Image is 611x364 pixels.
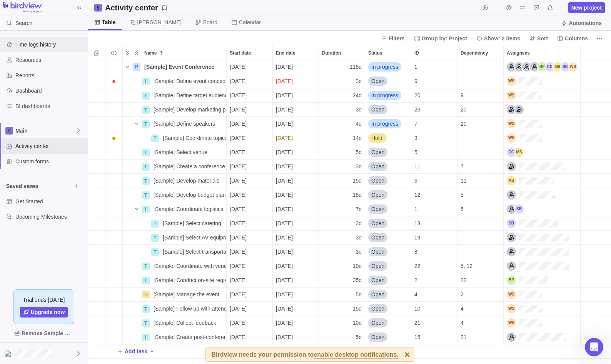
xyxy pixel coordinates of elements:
div: Logistics Coordinator [514,62,524,71]
img: Show [5,351,14,357]
div: ID [411,245,457,259]
div: Dependency [457,60,504,74]
div: Assignees [504,202,581,216]
span: Browse views [71,181,82,191]
div: Status [365,259,411,273]
div: Start date [227,330,273,344]
div: ID [411,117,457,131]
div: Name [123,316,227,330]
div: ID [411,131,457,145]
div: Duration [319,160,365,174]
div: Start date [227,88,273,103]
div: Status [365,330,411,344]
div: T [151,248,159,256]
div: Duration [319,188,365,202]
div: Dependency [457,273,504,288]
div: ID [411,160,457,174]
div: ID [411,188,457,202]
div: ID [411,103,457,117]
div: End date [273,330,319,344]
div: Assignees [504,103,581,117]
div: End date [273,216,319,231]
div: End date [273,231,319,245]
span: [PERSON_NAME] [137,18,182,26]
div: Duration [319,103,365,117]
div: T [142,263,150,270]
span: [DATE] [276,63,293,71]
span: enable desktop notifications. [314,352,398,359]
div: Status [365,231,411,245]
div: End date [273,288,319,302]
div: Start date [227,273,273,288]
span: ID [414,49,419,57]
div: Assignees [504,330,581,344]
div: Trouble indication [105,74,123,88]
div: In progress [365,60,411,74]
div: Start date [227,216,273,231]
div: Name [123,302,227,316]
div: Sandra Bellmont [561,62,570,71]
div: Start date [227,316,273,330]
div: Start date [227,117,273,131]
div: Name [123,288,227,302]
div: T [142,106,150,114]
div: Duration [319,88,365,103]
a: Upgrade now [20,307,68,317]
div: End date [273,174,319,188]
div: Trouble indication [105,174,123,188]
div: Assignees [504,316,581,330]
span: 3d [356,77,362,85]
div: Start date [227,160,273,174]
div: Status [365,46,411,60]
div: Status [365,188,411,202]
div: Start date [227,302,273,316]
div: Duration [319,302,365,316]
div: Status [365,288,411,302]
span: Calendar [239,18,261,26]
div: End date [273,316,319,330]
div: Assignees [504,273,581,288]
div: T [142,206,150,213]
h2: Activity center [105,2,158,13]
span: Notifications [545,2,556,13]
div: Assignees [504,46,580,60]
div: Assignees [504,245,581,259]
div: Duration [319,74,365,88]
div: ID [411,216,457,231]
div: ID [411,145,457,160]
div: Assignees [504,174,581,188]
span: BI dashboards [15,102,85,110]
div: Duration [319,273,365,288]
div: Social Media Coordinator [530,62,539,71]
div: Start date [227,145,273,160]
div: Trouble indication [105,288,123,302]
div: Start date [227,74,273,88]
div: ID [411,231,457,245]
div: Dependency [457,174,504,188]
div: Name [123,60,227,74]
div: ID [411,316,457,330]
a: Time logs [503,6,514,12]
span: Duration [322,49,341,57]
span: Group by: Project [411,33,470,44]
div: End date [273,273,319,288]
div: grid [88,60,611,364]
span: 118d [350,63,362,71]
span: Start timer [480,2,491,13]
span: More actions [594,33,605,44]
span: Name [144,49,157,57]
span: Show: 2 items [484,35,520,42]
div: Start date [227,131,273,145]
div: End date [273,259,319,273]
span: Save your current layout and filters as a View [102,2,170,13]
div: T [151,220,159,228]
div: Trouble indication [105,330,123,344]
span: Filters [389,35,405,42]
div: Dependency [457,160,504,174]
span: Status [368,49,382,57]
div: Trouble indication [105,117,123,131]
div: Status [365,103,411,117]
div: End date [273,202,319,216]
div: ID [411,46,457,60]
